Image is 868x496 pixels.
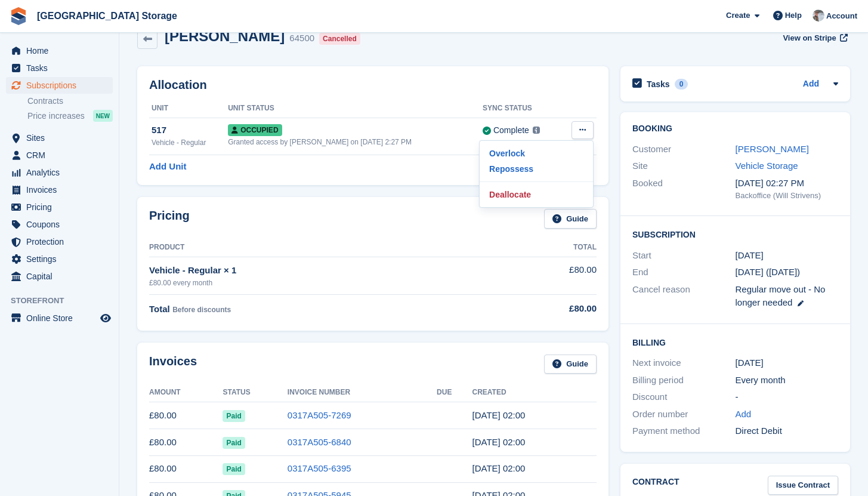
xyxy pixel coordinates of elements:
[6,164,113,181] a: menu
[223,463,245,475] span: Paid
[6,199,113,215] a: menu
[632,159,736,173] div: Site
[472,410,525,420] time: 2025-08-18 01:00:22 UTC
[26,251,98,267] span: Settings
[803,78,819,91] a: Add
[228,124,282,136] span: Occupied
[736,390,839,404] div: -
[149,160,186,174] a: Add Unit
[6,130,113,146] a: menu
[778,28,850,48] a: View on Stripe
[288,383,437,402] th: Invoice Number
[223,437,245,449] span: Paid
[490,257,597,294] td: £80.00
[783,32,836,44] span: View on Stripe
[6,60,113,76] a: menu
[632,249,736,263] div: Start
[632,143,736,156] div: Customer
[26,310,98,326] span: Online Store
[26,181,98,198] span: Invoices
[6,147,113,164] a: menu
[632,283,736,310] div: Cancel reason
[27,110,85,122] span: Price increases
[6,310,113,326] a: menu
[813,10,824,21] img: Will Strivens
[26,42,98,59] span: Home
[288,410,351,420] a: 0317A505-7269
[632,228,838,240] h2: Subscription
[632,124,838,134] h2: Booking
[289,32,314,45] div: 64500
[736,356,839,370] div: [DATE]
[149,429,223,456] td: £80.00
[149,455,223,482] td: £80.00
[736,267,801,277] span: [DATE] ([DATE])
[632,408,736,421] div: Order number
[736,177,839,190] div: [DATE] 02:27 PM
[647,79,670,90] h2: Tasks
[11,295,119,307] span: Storefront
[490,238,597,257] th: Total
[149,78,597,92] h2: Allocation
[98,311,113,325] a: Preview store
[26,147,98,164] span: CRM
[26,164,98,181] span: Analytics
[483,99,562,118] th: Sync Status
[632,374,736,387] div: Billing period
[632,476,679,495] h2: Contract
[26,199,98,215] span: Pricing
[736,249,764,263] time: 2024-12-18 01:00:00 UTC
[484,187,588,202] a: Deallocate
[768,476,838,495] a: Issue Contract
[533,127,540,134] img: icon-info-grey-7440780725fd019a000dd9b08b2336e03edf1995a4989e88bcd33f0948082b44.svg
[152,124,228,137] div: 517
[26,77,98,94] span: Subscriptions
[472,437,525,447] time: 2025-07-18 01:00:59 UTC
[149,238,490,257] th: Product
[736,161,798,171] a: Vehicle Storage
[493,124,529,137] div: Complete
[544,355,597,374] a: Guide
[736,144,809,154] a: [PERSON_NAME]
[484,161,588,177] a: Repossess
[149,99,228,118] th: Unit
[826,10,857,22] span: Account
[10,7,27,25] img: stora-icon-8386f47178a22dfd0bd8f6a31ec36ba5ce8667c1dd55bd0f319d3a0aa187defe.svg
[26,216,98,233] span: Coupons
[484,146,588,161] a: Overlock
[26,233,98,250] span: Protection
[736,374,839,387] div: Every month
[785,10,802,21] span: Help
[6,216,113,233] a: menu
[93,110,113,122] div: NEW
[490,302,597,316] div: £80.00
[32,6,182,26] a: [GEOGRAPHIC_DATA] Storage
[632,390,736,404] div: Discount
[472,383,596,402] th: Created
[223,410,245,422] span: Paid
[27,95,113,107] a: Contracts
[736,284,826,308] span: Regular move out - No longer needed
[149,355,197,374] h2: Invoices
[472,463,525,473] time: 2025-06-18 01:00:52 UTC
[736,424,839,438] div: Direct Debit
[632,336,838,348] h2: Billing
[288,463,351,473] a: 0317A505-6395
[26,60,98,76] span: Tasks
[149,402,223,429] td: £80.00
[223,383,287,402] th: Status
[726,10,750,21] span: Create
[437,383,472,402] th: Due
[6,251,113,267] a: menu
[149,264,490,278] div: Vehicle - Regular × 1
[6,181,113,198] a: menu
[26,130,98,146] span: Sites
[149,209,190,229] h2: Pricing
[736,190,839,202] div: Backoffice (Will Strivens)
[228,137,483,147] div: Granted access by [PERSON_NAME] on [DATE] 2:27 PM
[632,424,736,438] div: Payment method
[26,268,98,285] span: Capital
[632,356,736,370] div: Next invoice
